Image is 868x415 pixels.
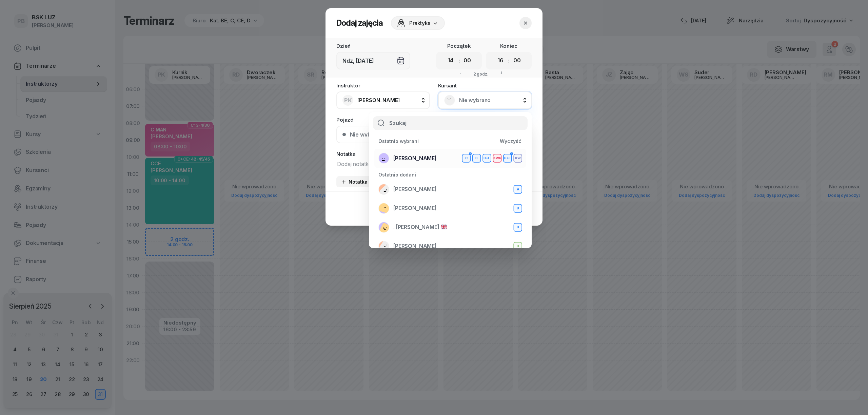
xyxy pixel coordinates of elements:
div: Wyczyść [500,138,521,144]
div: C [463,155,470,161]
div: Notatka biurowa [341,179,389,185]
button: Wyczyść [495,136,526,147]
span: [PERSON_NAME] [393,154,437,163]
div: B+E [481,155,492,161]
div: KW [513,155,523,161]
div: D [473,155,480,161]
span: Ostatnio dodani [378,172,416,178]
h2: Dodaj zajęcia [336,18,383,28]
span: Praktyka [409,19,431,27]
button: B+E [503,154,512,163]
div: Nie wybrano [350,132,383,137]
button: KWP [493,154,502,163]
div: A [514,186,521,192]
span: PK [344,98,352,103]
button: B [513,242,522,251]
button: PK[PERSON_NAME] [336,91,430,109]
div: KWP [491,155,503,161]
button: C [462,154,471,163]
span: [PERSON_NAME] [393,204,437,213]
div: B [515,205,521,211]
span: [PERSON_NAME] [393,242,437,251]
div: : [508,57,510,65]
div: : [458,57,460,65]
button: A [513,185,522,194]
span: [PERSON_NAME] [393,185,437,194]
button: KW [513,154,522,163]
button: B [513,204,522,213]
span: Nie wybrano [459,96,526,105]
div: B [515,224,521,230]
span: [PERSON_NAME] [357,97,400,103]
div: B+E [502,155,513,161]
button: Notatka biurowa [336,176,393,187]
span: . [PERSON_NAME] [393,223,447,232]
button: Nie wybrano [336,126,532,143]
button: B+E [482,154,491,163]
input: Szukaj [373,116,528,130]
button: D [472,154,481,163]
button: B [513,223,522,232]
div: Ostatnio wybrani [374,138,419,144]
div: B [515,243,521,249]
